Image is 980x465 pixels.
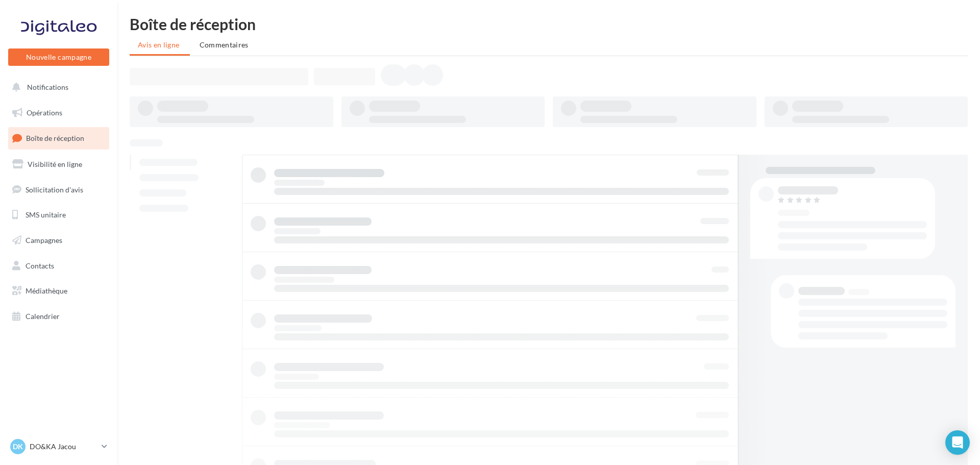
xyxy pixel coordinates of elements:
[130,16,968,32] div: Boîte de réception
[6,127,111,149] a: Boîte de réception
[6,179,111,201] a: Sollicitation d'avis
[26,286,67,295] span: Médiathèque
[27,108,62,117] span: Opérations
[6,280,111,302] a: Médiathèque
[13,442,23,452] span: DK
[6,255,111,277] a: Contacts
[945,430,970,455] div: Open Intercom Messenger
[26,236,62,244] span: Campagnes
[30,442,97,452] p: DO&KA Jacou
[26,185,83,193] span: Sollicitation d'avis
[6,77,107,98] button: Notifications
[6,306,111,327] a: Calendrier
[28,160,82,168] span: Visibilité en ligne
[6,204,111,226] a: SMS unitaire
[6,230,111,251] a: Campagnes
[8,437,109,456] a: DK DO&KA Jacou
[26,134,84,142] span: Boîte de réception
[6,102,111,124] a: Opérations
[200,40,249,49] span: Commentaires
[27,83,68,91] span: Notifications
[26,261,54,270] span: Contacts
[8,48,109,66] button: Nouvelle campagne
[6,154,111,175] a: Visibilité en ligne
[26,210,66,219] span: SMS unitaire
[26,312,60,321] span: Calendrier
